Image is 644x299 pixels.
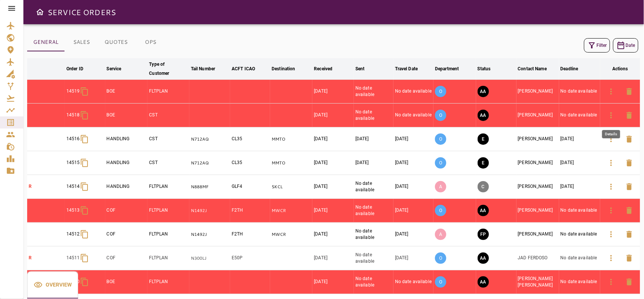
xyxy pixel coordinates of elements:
[478,276,489,288] button: AWAITING ASSIGNMENT
[148,175,189,199] td: FLTPLAN
[105,270,148,294] td: BOE
[559,127,600,151] td: [DATE]
[478,64,491,73] div: Status
[312,270,354,294] td: [DATE]
[393,175,433,199] td: [DATE]
[393,104,433,127] td: No date available
[620,225,638,243] button: Delete
[478,86,489,97] button: AWAITING ASSIGNMENT
[148,270,189,294] td: FLTPLAN
[354,175,393,199] td: No date available
[312,80,354,104] td: [DATE]
[148,246,189,270] td: FLTPLAN
[191,136,229,143] p: N712AQ
[191,160,229,166] p: N712AQ
[312,246,354,270] td: [DATE]
[620,273,638,291] button: Delete
[272,64,305,73] span: Destination
[312,199,354,223] td: [DATE]
[66,88,80,95] p: 14519
[516,199,559,223] td: [PERSON_NAME]
[232,64,255,73] div: ACFT ICAO
[48,6,116,18] h6: SERVICE ORDERS
[149,60,178,78] div: Type of Customer
[393,270,433,294] td: No date available
[435,64,469,73] span: Department
[435,133,446,145] p: O
[393,199,433,223] td: [DATE]
[354,151,393,175] td: [DATE]
[230,246,270,270] td: E50P
[230,199,270,223] td: F2TH
[393,223,433,246] td: [DATE]
[584,38,610,53] button: Filter
[478,205,489,216] button: AWAITING ASSIGNMENT
[516,151,559,175] td: [PERSON_NAME]
[314,64,332,73] div: Received
[620,82,638,101] button: Delete
[478,229,489,240] button: FINAL PREPARATION
[230,151,270,175] td: CL35
[354,199,393,223] td: No date available
[613,38,638,53] button: Date
[478,157,489,169] button: EXECUTION
[559,151,600,175] td: [DATE]
[393,151,433,175] td: [DATE]
[620,178,638,196] button: Delete
[518,64,557,73] span: Contact Name
[435,205,446,216] p: O
[148,223,189,246] td: FLTPLAN
[105,151,148,175] td: HANDLING
[516,246,559,270] td: JAD FERDOSO
[148,104,189,127] td: CST
[435,276,446,288] p: O
[478,133,489,145] button: EXECUTION
[620,201,638,220] button: Delete
[516,223,559,246] td: [PERSON_NAME]
[272,136,311,143] p: MMTO
[27,33,65,51] button: GENERAL
[191,255,229,262] p: N300LJ
[191,184,229,190] p: N888MF
[66,64,93,73] span: Order ID
[354,246,393,270] td: No date available
[149,60,188,78] span: Type of Customer
[559,270,600,294] td: No date available
[355,64,375,73] span: Sent
[312,151,354,175] td: [DATE]
[516,104,559,127] td: [PERSON_NAME]
[516,127,559,151] td: [PERSON_NAME]
[602,178,620,196] button: Details
[66,160,80,166] p: 14515
[602,82,620,101] button: Details
[66,136,80,142] p: 14516
[620,154,638,172] button: Delete
[272,64,295,73] div: Destination
[29,255,63,261] p: R
[602,249,620,267] button: Details
[602,201,620,220] button: Details
[395,64,418,73] div: Travel Date
[191,64,225,73] span: Tail Number
[559,80,600,104] td: No date available
[478,253,489,264] button: AWAITING ASSIGNMENT
[65,33,98,51] button: SALES
[559,199,600,223] td: No date available
[435,253,446,264] p: O
[393,246,433,270] td: [DATE]
[393,80,433,104] td: No date available
[66,255,80,261] p: 14511
[148,127,189,151] td: CST
[27,33,168,51] div: basic tabs example
[354,127,393,151] td: [DATE]
[105,246,148,270] td: COF
[620,130,638,148] button: Delete
[107,64,131,73] span: Service
[98,33,134,51] button: QUOTES
[355,64,365,73] div: Sent
[66,231,80,237] p: 14512
[354,270,393,294] td: No date available
[602,273,620,291] button: Details
[134,33,168,51] button: OPS
[105,199,148,223] td: COF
